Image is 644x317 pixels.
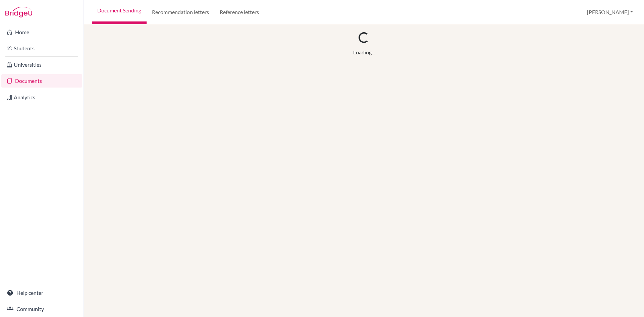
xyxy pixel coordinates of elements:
a: Students [1,42,82,55]
div: Loading... [353,48,375,56]
a: Universities [1,58,82,71]
a: Help center [1,286,82,300]
a: Analytics [1,91,82,104]
button: [PERSON_NAME] [584,6,636,18]
a: Documents [1,74,82,88]
a: Home [1,25,82,39]
img: Bridge-U [5,7,32,17]
a: Community [1,302,82,316]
